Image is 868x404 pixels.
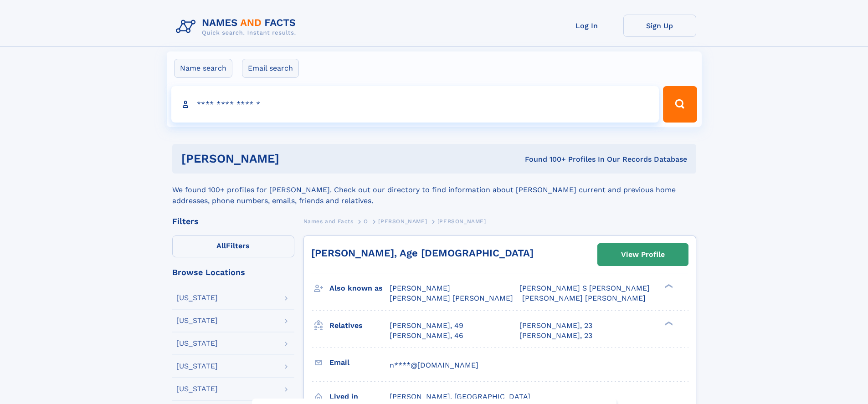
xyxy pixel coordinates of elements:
span: [PERSON_NAME] [437,218,486,225]
span: [PERSON_NAME], [GEOGRAPHIC_DATA] [390,392,530,401]
div: [US_STATE] [176,385,218,393]
label: Filters [172,235,294,257]
div: Found 100+ Profiles In Our Records Database [402,154,687,164]
a: Log In [550,15,623,37]
div: Filters [172,217,294,225]
h1: [PERSON_NAME] [181,153,402,164]
a: [PERSON_NAME], 46 [390,331,463,341]
a: View Profile [598,244,688,266]
h3: Relatives [329,318,390,333]
a: O [364,215,368,227]
a: Sign Up [623,15,696,37]
a: Names and Facts [303,215,354,227]
div: [US_STATE] [176,294,218,302]
a: [PERSON_NAME], 23 [519,321,592,331]
img: Logo Names and Facts [172,15,303,39]
span: [PERSON_NAME] [PERSON_NAME] [390,294,513,302]
label: Email search [242,59,299,78]
div: We found 100+ profiles for [PERSON_NAME]. Check out our directory to find information about [PERS... [172,174,696,206]
a: [PERSON_NAME], 23 [519,331,592,341]
span: All [216,241,226,250]
a: [PERSON_NAME], Age [DEMOGRAPHIC_DATA] [311,247,534,259]
div: [US_STATE] [176,317,218,324]
label: Name search [174,59,232,78]
div: ❯ [663,320,673,326]
h3: Email [329,355,390,370]
div: [US_STATE] [176,363,218,370]
span: [PERSON_NAME] S [PERSON_NAME] [519,284,650,292]
div: Browse Locations [172,268,294,276]
button: Search Button [663,86,697,123]
span: [PERSON_NAME] [PERSON_NAME] [522,294,646,302]
div: [US_STATE] [176,340,218,347]
div: ❯ [663,283,673,289]
span: [PERSON_NAME] [390,284,450,292]
h3: Also known as [329,281,390,296]
span: O [364,218,368,225]
a: [PERSON_NAME] [378,215,427,227]
a: [PERSON_NAME], 49 [390,321,463,331]
input: search input [171,86,659,123]
div: View Profile [621,244,665,265]
span: [PERSON_NAME] [378,218,427,225]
